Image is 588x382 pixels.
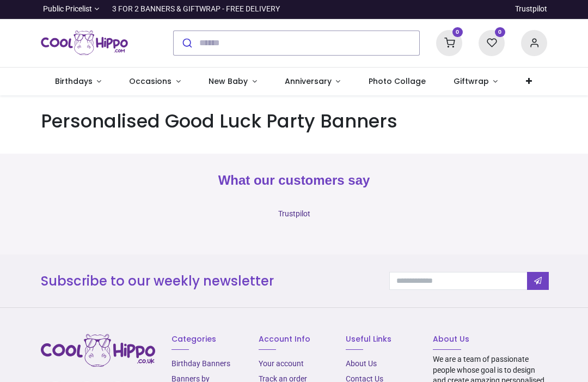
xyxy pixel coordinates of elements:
a: New Baby [195,68,271,96]
a: Anniversary [271,68,354,96]
span: Giftwrap [454,76,489,87]
span: Birthdays [55,76,93,87]
span: Photo Collage [369,76,426,87]
a: Trustpilot [278,209,310,218]
a: Logo of Cool Hippo [41,28,128,58]
sup: 0 [452,27,463,38]
h6: Useful Links [346,334,416,345]
span: Anniversary [285,76,332,87]
h6: Account Info [259,334,329,345]
a: Giftwrap [439,68,512,96]
span: Occasions [129,76,171,87]
img: Cool Hippo [41,28,128,58]
span: Public Pricelist [43,4,92,15]
a: Your account [259,359,304,368]
h2: What our customers say [41,171,547,190]
button: Submit [174,31,199,55]
h3: Subscribe to our weekly newsletter [41,272,373,290]
sup: 0 [495,27,505,38]
a: Birthday Banners [171,359,230,368]
a: Birthdays [41,68,115,96]
div: 3 FOR 2 BANNERS & GIFTWRAP - FREE DELIVERY [112,4,280,15]
a: 0 [479,38,505,46]
h6: Categories [171,334,242,345]
a: Public Pricelist [41,4,99,15]
h1: Personalised Good Luck Party Banners [41,108,547,134]
a: About Us​ [346,359,377,368]
a: Trustpilot [515,4,547,15]
a: 0 [436,38,462,46]
h6: About Us [433,334,547,345]
a: Occasions [115,68,195,96]
span: New Baby [209,76,248,87]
